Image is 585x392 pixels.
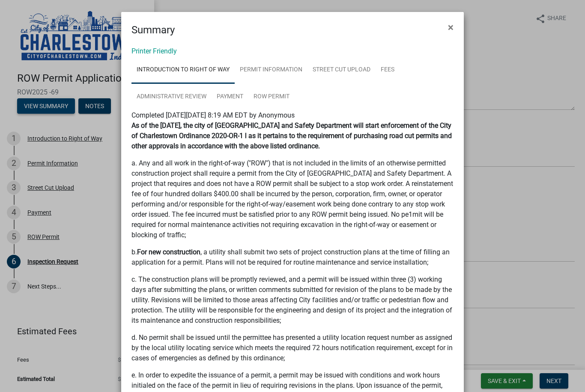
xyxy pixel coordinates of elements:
p: b. , a utility shall submit two sets of project construction plans at the time of filling an appl... [131,247,454,268]
p: a. Any and all work in the right-of-way ("ROW") that is not included in the limits of an otherwis... [131,158,454,240]
a: Fees [376,56,400,84]
a: Printer Friendly [131,47,177,55]
span: × [448,21,454,33]
a: Street Cut Upload [307,56,376,84]
h4: Summary [131,22,175,38]
a: Payment [212,83,248,111]
a: Administrative Review [131,83,212,111]
strong: For new construction [137,248,200,256]
p: c. The construction plans will be promptly reviewed, and a permit will be issued within three (3)... [131,274,454,326]
a: Introduction to Right of Way [131,56,235,84]
button: Close [441,15,460,39]
a: Permit Information [235,56,307,84]
p: d. No permit shall be issued until the permittee has presented a utility location request number ... [131,333,454,363]
strong: As of the [DATE], the city of [GEOGRAPHIC_DATA] and Safety Department will start enforcement of t... [131,121,452,150]
a: ROW Permit [248,83,295,111]
span: Completed [DATE][DATE] 8:19 AM EDT by Anonymous [131,111,295,119]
